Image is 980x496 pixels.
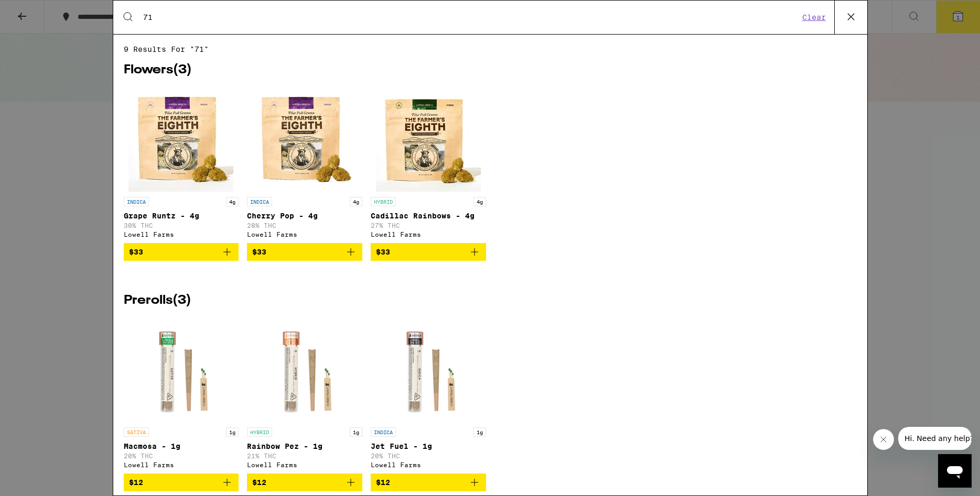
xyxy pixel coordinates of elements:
button: Add to bag [371,243,486,261]
p: Cadillac Rainbows - 4g [371,212,486,220]
span: $33 [129,248,143,256]
p: HYBRID [247,427,272,437]
p: 4g [473,197,486,206]
p: Grape Runtz - 4g [124,212,239,220]
p: INDICA [124,197,149,206]
button: Add to bag [247,243,362,261]
h2: Prerolls ( 3 ) [124,294,857,307]
div: Lowell Farms [371,231,486,238]
span: $12 [376,478,390,487]
p: SATIVA [124,427,149,437]
img: Lowell Farms - Cherry Pop - 4g [252,87,357,192]
p: 4g [350,197,362,206]
p: 21% THC [247,453,362,459]
span: $33 [376,248,390,256]
p: 4g [226,197,239,206]
div: Lowell Farms [124,231,239,238]
p: 27% THC [371,222,486,229]
p: 20% THC [124,453,239,459]
a: Open page for Cherry Pop - 4g from Lowell Farms [247,87,362,243]
p: 1g [226,427,239,437]
a: Open page for Cadillac Rainbows - 4g from Lowell Farms [371,87,486,243]
img: Lowell Farms - Rainbow Pez - 1g [252,317,357,422]
p: HYBRID [371,197,396,206]
span: $12 [252,478,266,487]
span: Hi. Need any help? [6,7,76,16]
span: $12 [129,478,143,487]
h2: Flowers ( 3 ) [124,64,857,76]
img: Lowell Farms - Grape Runtz - 4g [128,87,233,192]
iframe: Button to launch messaging window [938,454,972,488]
button: Add to bag [247,473,362,491]
div: Lowell Farms [247,231,362,238]
p: 1g [473,427,486,437]
p: Jet Fuel - 1g [371,442,486,450]
iframe: Close message [873,429,894,450]
p: 1g [350,427,362,437]
input: Search for products & categories [143,13,799,22]
a: Open page for Rainbow Pez - 1g from Lowell Farms [247,317,362,473]
div: Lowell Farms [247,461,362,468]
img: Lowell Farms - Cadillac Rainbows - 4g [376,87,481,192]
p: 20% THC [371,453,486,459]
button: Add to bag [371,473,486,491]
p: INDICA [247,197,272,206]
iframe: Message from company [898,427,972,450]
a: Open page for Jet Fuel - 1g from Lowell Farms [371,317,486,473]
button: Clear [799,13,829,22]
button: Add to bag [124,473,239,491]
p: 30% THC [124,222,239,229]
button: Add to bag [124,243,239,261]
div: Lowell Farms [371,461,486,468]
img: Lowell Farms - Jet Fuel - 1g [376,317,481,422]
p: 28% THC [247,222,362,229]
span: $33 [252,248,266,256]
a: Open page for Grape Runtz - 4g from Lowell Farms [124,87,239,243]
div: Lowell Farms [124,461,239,468]
a: Open page for Macmosa - 1g from Lowell Farms [124,317,239,473]
p: Cherry Pop - 4g [247,212,362,220]
p: Rainbow Pez - 1g [247,442,362,450]
p: INDICA [371,427,396,437]
img: Lowell Farms - Macmosa - 1g [128,317,233,422]
span: 9 results for "71" [124,45,857,53]
p: Macmosa - 1g [124,442,239,450]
